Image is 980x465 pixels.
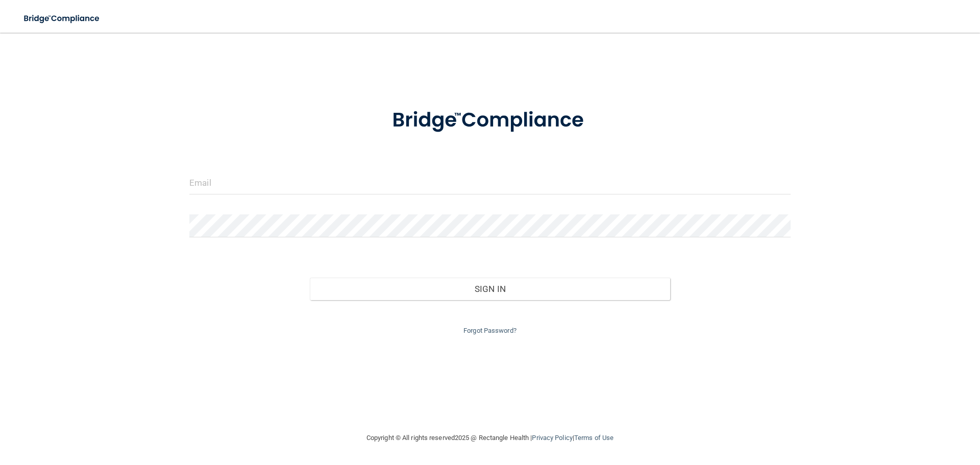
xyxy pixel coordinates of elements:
[15,8,109,29] img: bridge_compliance_login_screen.278c3ca4.svg
[189,172,791,194] input: Email
[310,278,671,300] button: Sign In
[532,434,572,442] a: Privacy Policy
[304,422,676,454] div: Copyright © All rights reserved 2025 @ Rectangle Health | |
[463,327,517,334] a: Forgot Password?
[574,434,614,442] a: Terms of Use
[371,94,609,147] img: bridge_compliance_login_screen.278c3ca4.svg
